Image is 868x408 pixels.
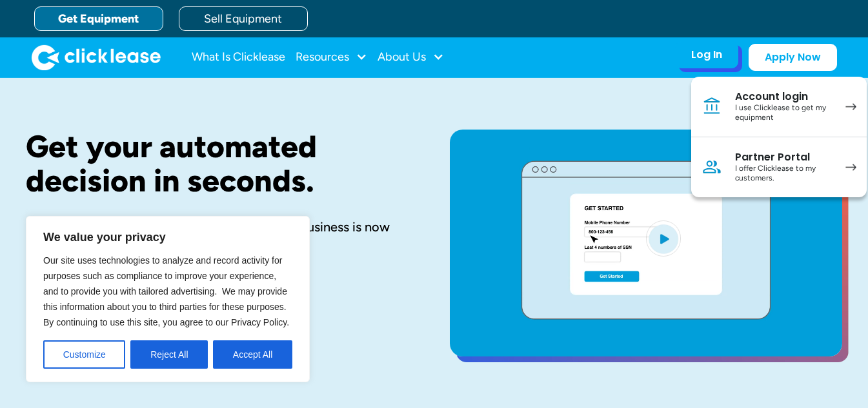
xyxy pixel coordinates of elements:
a: Get Equipment [34,6,163,31]
img: arrow [845,103,856,110]
img: Blue play button logo on a light blue circular background [646,220,681,257]
div: I offer Clicklease to my customers. [735,164,833,184]
button: Accept All [213,340,292,369]
a: Account loginI use Clicklease to get my equipment [691,77,867,137]
img: Bank icon [701,96,722,117]
div: Log In [691,48,722,61]
a: Apply Now [749,44,837,71]
div: Resources [296,44,367,70]
div: We value your privacy [26,216,310,382]
a: Sell Equipment [179,6,308,31]
img: Person icon [701,157,722,177]
img: Clicklease logo [32,44,161,70]
a: Partner PortalI offer Clicklease to my customers. [691,137,867,197]
button: Customize [43,340,125,369]
div: Account login [735,90,833,103]
nav: Log In [691,77,867,197]
a: home [32,44,161,70]
img: arrow [845,164,856,171]
p: We value your privacy [43,229,292,245]
div: About Us [378,44,444,70]
div: Partner Portal [735,151,833,164]
button: Reject All [130,340,208,369]
span: Our site uses technologies to analyze and record activity for purposes such as compliance to impr... [43,255,289,327]
div: I use Clicklease to get my equipment [735,103,833,123]
a: open lightbox [450,130,842,356]
h1: Get your automated decision in seconds. [26,130,409,198]
a: What Is Clicklease [192,44,285,70]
